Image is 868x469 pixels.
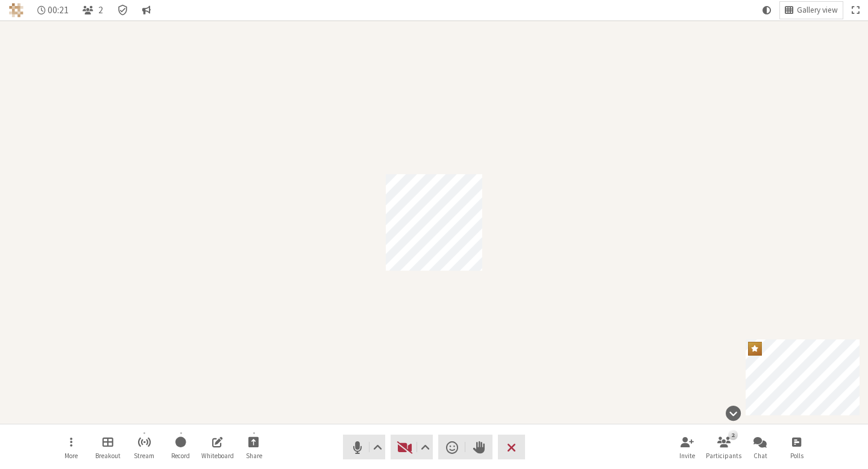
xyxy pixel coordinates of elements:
[753,452,767,459] span: Chat
[164,431,198,464] button: Start recording
[780,2,843,19] button: Change layout
[64,452,78,459] span: More
[418,435,433,459] button: Video setting
[707,431,741,464] button: Open participant list
[722,400,745,427] button: Hide
[127,431,161,464] button: Start streaming
[237,431,271,464] button: Start sharing
[797,6,838,15] span: Gallery view
[48,5,69,15] span: 00:21
[780,431,814,464] button: Open poll
[246,452,262,459] span: Share
[790,452,804,459] span: Polls
[758,2,776,19] button: Using system theme
[498,435,525,459] button: End or leave meeting
[98,5,103,15] span: 2
[670,431,704,464] button: Invite participants (⌘+Shift+I)
[343,435,385,459] button: Mute (⌘+Shift+A)
[391,435,433,459] button: Start video (⌘+Shift+V)
[134,452,154,459] span: Stream
[201,452,234,459] span: Whiteboard
[706,452,741,459] span: Participants
[112,2,133,19] div: Meeting details Encryption enabled
[743,431,777,464] button: Open chat
[201,431,234,464] button: Open shared whiteboard
[465,435,492,459] button: Raise hand
[33,2,74,19] div: Timer
[95,452,121,459] span: Breakout
[847,2,864,19] button: Fullscreen
[438,435,465,459] button: Send a reaction
[54,431,88,464] button: Open menu
[728,430,737,439] div: 2
[370,435,385,459] button: Audio settings
[171,452,190,459] span: Record
[78,2,108,19] button: Open participant list
[9,3,24,17] img: Iotum
[91,431,125,464] button: Manage Breakout Rooms
[137,2,156,19] button: Conversation
[679,452,695,459] span: Invite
